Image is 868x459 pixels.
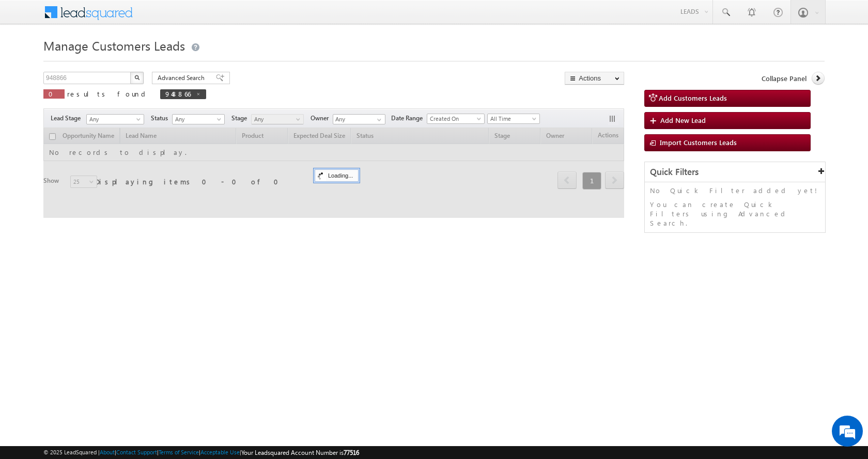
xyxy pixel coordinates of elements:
[159,449,199,455] a: Terms of Service
[311,114,333,123] span: Owner
[172,114,225,124] a: Any
[344,449,359,456] span: 77516
[315,169,359,182] div: Loading...
[565,72,624,85] button: Actions
[391,114,427,123] span: Date Range
[427,114,481,123] span: Created On
[86,114,144,124] a: Any
[660,138,737,147] span: Import Customers Leads
[251,114,304,124] a: Any
[659,93,727,102] span: Add Customers Leads
[116,449,157,455] a: Contact Support
[158,73,208,83] span: Advanced Search
[487,114,540,124] a: All Time
[252,115,301,124] span: Any
[43,37,185,54] span: Manage Customers Leads
[427,114,485,124] a: Created On
[371,115,384,125] a: Show All Items
[241,449,359,456] span: Your Leadsquared Account Number is
[488,114,537,123] span: All Time
[231,114,251,123] span: Stage
[650,186,820,195] p: No Quick Filter added yet!
[51,114,85,123] span: Lead Stage
[87,115,141,124] span: Any
[67,89,149,98] span: results found
[134,75,139,80] img: Search
[200,449,240,455] a: Acceptable Use
[645,162,825,182] div: Quick Filters
[173,115,222,124] span: Any
[660,116,706,124] span: Add New Lead
[165,89,191,98] span: 948866
[43,448,359,457] span: © 2025 LeadSquared | | | | |
[151,114,172,123] span: Status
[49,89,59,98] span: 0
[333,114,385,124] input: Type to Search
[762,74,807,83] span: Collapse Panel
[100,449,115,455] a: About
[650,200,820,228] p: You can create Quick Filters using Advanced Search.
